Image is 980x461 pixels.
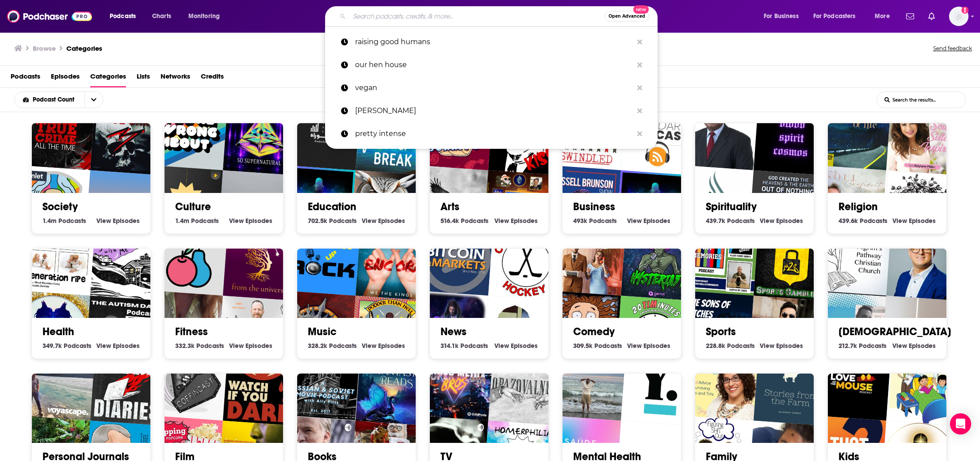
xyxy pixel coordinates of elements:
[754,225,830,301] div: Menace 2 Picks Sports Gambling
[633,5,649,14] span: New
[838,342,857,350] span: 212.7k
[621,99,697,175] div: The Bitcoin Standard Podcast
[378,217,405,225] span: Episodes
[961,7,969,14] svg: Add a profile image
[19,345,96,421] div: Winging It Travel Podcast
[161,69,190,87] span: Networks
[494,217,509,225] span: View
[706,217,755,225] a: 439.7k Spirituality Podcasts
[550,345,626,421] img: Gracefully Imperfect
[621,225,697,301] img: Hysteria 51
[776,342,803,350] span: Episodes
[285,219,361,295] img: Growin' Up Rock
[182,9,231,23] button: open menu
[19,219,96,295] img: GENERATION RIPE
[903,9,918,24] a: Show notifications dropdown
[758,9,810,23] button: open menu
[355,53,633,76] p: our hen house
[356,225,432,301] img: WTK: Encore
[42,325,74,338] a: Health
[223,99,299,175] img: So Supernatural
[838,200,878,213] a: Religion
[886,99,962,175] img: Soulsister Inspired Podcast
[245,217,272,225] span: Episodes
[96,342,111,350] span: View
[355,76,633,99] p: vegan
[461,217,489,225] span: Podcasts
[362,217,376,225] span: View
[325,53,658,76] a: our hen house
[152,94,228,170] div: You're Wrong About
[308,325,337,338] a: Music
[440,342,459,350] span: 314.1k
[84,92,103,108] button: open menu
[245,342,272,350] span: Episodes
[96,217,111,225] span: View
[950,413,971,435] div: Open Intercom Messenger
[605,11,649,22] button: Open AdvancedNew
[892,217,907,225] span: View
[333,6,666,26] div: Search podcasts, credits, & more...
[229,217,272,225] a: View Culture Episodes
[152,219,228,295] img: Maintenance Phase
[58,217,86,225] span: Podcasts
[886,225,962,301] img: Rediscover the Gospel
[33,97,77,103] span: Podcast Count
[175,217,189,225] span: 1.4m
[460,342,488,350] span: Podcasts
[90,99,166,175] div: True Crime Bones
[42,342,92,350] a: 349.7k Health Podcasts
[325,99,658,122] a: [PERSON_NAME]
[949,7,969,26] span: Logged in as TeszlerPR
[146,9,176,23] a: Charts
[706,217,725,225] span: 439.7k
[925,9,938,24] a: Show notifications dropdown
[355,30,633,53] p: raising good humans
[760,342,803,350] a: View Sports Episodes
[869,9,901,23] button: open menu
[362,342,405,350] a: View Music Episodes
[90,69,126,87] a: Categories
[627,217,670,225] a: View Business Episodes
[285,94,361,170] div: رادیو راه با مجتبی شکوری
[417,345,494,421] img: Super Media Bros Podcast
[308,342,327,350] span: 328.2k
[683,219,759,295] div: Football Kit Memories
[64,342,92,350] span: Podcasts
[886,350,962,426] img: Práctica Pedagógica Licenciatura en Pedagogía Infantil 4-514015
[113,217,140,225] span: Episodes
[488,350,564,426] img: Opazovalnica
[308,217,327,225] span: 702.5k
[175,325,208,338] a: Fitness
[66,44,102,53] a: Categories
[191,217,219,225] span: Podcasts
[308,342,357,350] a: 328.2k Music Podcasts
[440,200,459,213] a: Arts
[683,345,759,421] div: Joy in Chaos Podcast
[42,342,62,350] span: 349.7k
[627,342,670,350] a: View Comedy Episodes
[760,342,774,350] span: View
[223,225,299,301] img: from the universe
[175,217,219,225] a: 1.4m Culture Podcasts
[103,9,147,23] button: open menu
[378,342,405,350] span: Episodes
[573,342,622,350] a: 309.5k Comedy Podcasts
[152,345,228,421] div: Coffincast
[110,10,136,23] span: Podcasts
[859,342,887,350] span: Podcasts
[329,217,357,225] span: Podcasts
[838,217,858,225] span: 439.6k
